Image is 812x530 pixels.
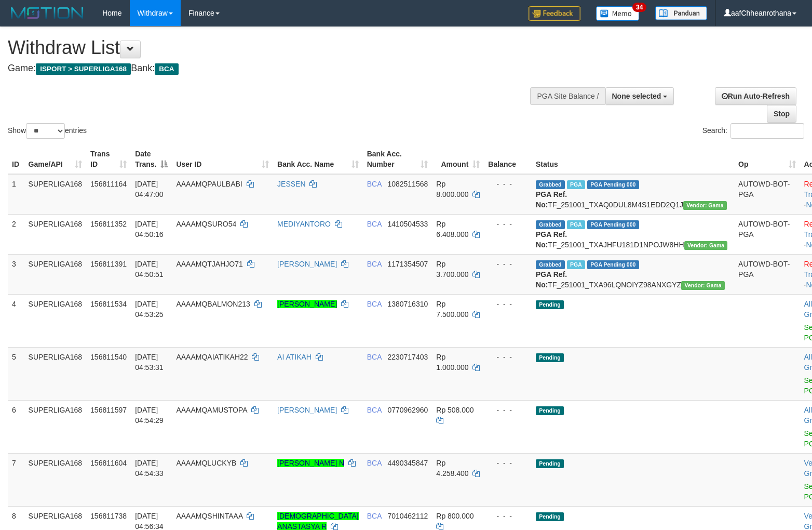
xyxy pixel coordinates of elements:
span: BCA [367,512,382,520]
span: AAAAMQSURO54 [176,220,236,228]
span: Pending [536,406,564,415]
button: None selected [605,87,674,105]
b: PGA Ref. No: [536,190,567,209]
span: BCA [367,353,382,361]
span: 156811534 [90,300,127,308]
span: Copy 1082511568 to clipboard [387,180,428,188]
div: - - - [488,299,527,309]
span: Copy 1380716310 to clipboard [387,300,428,308]
span: AAAAMQSHINTAAA [176,512,242,520]
a: [PERSON_NAME] N [277,459,344,467]
span: Pending [536,353,564,362]
span: 34 [632,3,646,12]
span: 156811604 [90,459,127,467]
th: User ID: activate to sort column ascending [172,144,273,174]
a: JESSEN [277,180,305,188]
td: 1 [8,174,24,215]
b: PGA Ref. No: [536,270,567,289]
span: 156811391 [90,260,127,268]
td: 5 [8,347,24,400]
span: [DATE] 04:47:00 [135,180,164,198]
span: ISPORT > SUPERLIGA168 [36,63,131,75]
td: AUTOWD-BOT-PGA [734,174,800,215]
span: PGA Pending [587,220,639,229]
input: Search: [730,123,804,139]
div: - - - [488,405,527,415]
div: - - - [488,219,527,229]
label: Show entries [8,123,87,139]
span: Vendor URL: https://trx31.1velocity.biz [684,241,728,250]
span: Copy 7010462112 to clipboard [387,512,428,520]
div: - - - [488,458,527,468]
th: Status [532,144,734,174]
span: BCA [367,220,382,228]
img: Button%20Memo.svg [596,6,640,21]
span: [DATE] 04:54:33 [135,459,164,478]
td: SUPERLIGA168 [24,174,87,215]
span: BCA [155,63,178,75]
span: BCA [367,180,382,188]
span: BCA [367,300,382,308]
label: Search: [702,123,804,139]
th: Bank Acc. Name: activate to sort column ascending [273,144,363,174]
span: Rp 6.408.000 [436,220,468,239]
th: ID [8,144,24,174]
span: Copy 0770962960 to clipboard [387,406,428,414]
img: MOTION_logo.png [8,5,87,21]
span: Pending [536,512,564,521]
a: [PERSON_NAME] [277,300,337,308]
span: Rp 800.000 [436,512,473,520]
td: 6 [8,400,24,453]
td: TF_251001_TXA96LQNOIYZ98ANXGYZ [532,254,734,294]
th: Op: activate to sort column ascending [734,144,800,174]
span: [DATE] 04:53:25 [135,300,164,319]
span: AAAAMQBALMON213 [176,300,250,308]
select: Showentries [26,123,65,139]
a: AI ATIKAH [277,353,312,361]
span: Rp 8.000.000 [436,180,468,198]
td: 7 [8,453,24,506]
td: 2 [8,214,24,254]
span: Marked by aafnonsreyleab [567,180,585,189]
span: AAAAMQAIATIKAH22 [176,353,248,361]
img: panduan.png [655,6,707,20]
a: [PERSON_NAME] [277,406,337,414]
span: BCA [367,459,382,467]
td: SUPERLIGA168 [24,400,87,453]
span: AAAAMQPAULBABI [176,180,242,188]
span: Marked by aafnonsreyleab [567,220,585,229]
td: TF_251001_TXAQ0DUL8M4S1EDD2Q1J [532,174,734,215]
img: Feedback.jpg [529,6,580,21]
span: AAAAMQLUCKYB [176,459,236,467]
th: Amount: activate to sort column ascending [432,144,484,174]
th: Trans ID: activate to sort column ascending [86,144,131,174]
span: BCA [367,260,382,268]
td: AUTOWD-BOT-PGA [734,254,800,294]
td: SUPERLIGA168 [24,214,87,254]
span: 156811540 [90,353,127,361]
span: AAAAMQAMUSTOPA [176,406,247,414]
td: TF_251001_TXAJHFU181D1NPOJW8HH [532,214,734,254]
span: Rp 4.258.400 [436,459,468,478]
span: PGA Pending [587,180,639,189]
span: Copy 1410504533 to clipboard [387,220,428,228]
span: [DATE] 04:54:29 [135,406,164,425]
th: Bank Acc. Number: activate to sort column ascending [363,144,432,174]
span: [DATE] 04:50:51 [135,260,164,279]
div: - - - [488,352,527,362]
h4: Game: Bank: [8,63,531,74]
td: SUPERLIGA168 [24,453,87,506]
span: Rp 508.000 [436,406,473,414]
th: Game/API: activate to sort column ascending [24,144,87,174]
b: PGA Ref. No: [536,230,567,249]
a: MEDIYANTORO [277,220,331,228]
span: None selected [612,92,661,100]
span: Grabbed [536,220,565,229]
a: Run Auto-Refresh [715,87,796,105]
span: Copy 1171354507 to clipboard [387,260,428,268]
span: Marked by aafnonsreyleab [567,260,585,269]
a: Stop [767,105,796,123]
span: [DATE] 04:50:16 [135,220,164,239]
span: BCA [367,406,382,414]
span: PGA Pending [587,260,639,269]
